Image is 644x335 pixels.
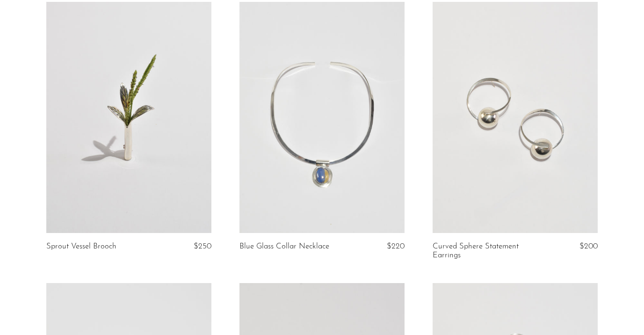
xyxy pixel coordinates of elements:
a: Curved Sphere Statement Earrings [433,242,543,260]
a: Blue Glass Collar Necklace [239,242,329,251]
a: Sprout Vessel Brooch [46,242,116,251]
span: $200 [579,242,598,250]
span: $220 [387,242,405,250]
span: $250 [194,242,211,250]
